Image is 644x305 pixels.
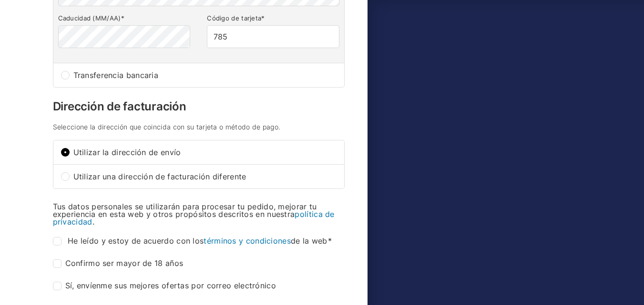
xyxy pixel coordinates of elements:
label: Caducidad (MM/AA) [58,14,190,22]
span: Utilizar la dirección de envío [73,148,337,156]
span: He leído y estoy de acuerdo con los de la web [68,236,332,246]
input: Confirmo ser mayor de 18 años [53,259,61,268]
label: Código de tarjeta [207,14,339,22]
label: Sí, envíenme sus mejores ofertas por correo electrónico [53,282,276,290]
a: política de privacidad [53,209,335,226]
a: términos y condiciones [204,236,291,246]
input: Sí, envíenme sus mejores ofertas por correo electrónico [53,282,61,290]
span: Utilizar una dirección de facturación diferente [73,173,337,180]
h4: Seleccione la dirección que coincida con su tarjeta o método de pago. [53,124,345,130]
h3: Dirección de facturación [53,101,345,112]
input: CVV [207,25,339,48]
p: Tus datos personales se utilizarán para procesar tu pedido, mejorar tu experiencia en esta web y ... [53,203,345,226]
label: Confirmo ser mayor de 18 años [53,259,184,268]
input: He leído y estoy de acuerdo con lostérminos y condicionesde la web [53,237,61,246]
span: Transferencia bancaria [73,71,337,79]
